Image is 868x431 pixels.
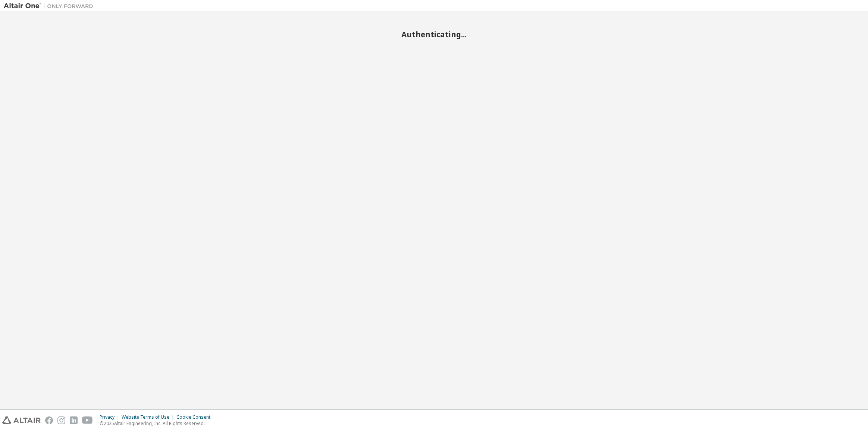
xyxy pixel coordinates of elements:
div: Cookie Consent [176,414,215,420]
img: Altair One [4,2,97,10]
img: instagram.svg [57,416,65,424]
img: linkedin.svg [70,416,78,424]
img: altair_logo.svg [2,416,41,424]
div: Privacy [100,414,122,420]
img: youtube.svg [82,416,93,424]
img: facebook.svg [45,416,53,424]
h2: Authenticating... [4,29,864,39]
div: Website Terms of Use [122,414,176,420]
p: © 2025 Altair Engineering, Inc. All Rights Reserved. [100,420,215,427]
